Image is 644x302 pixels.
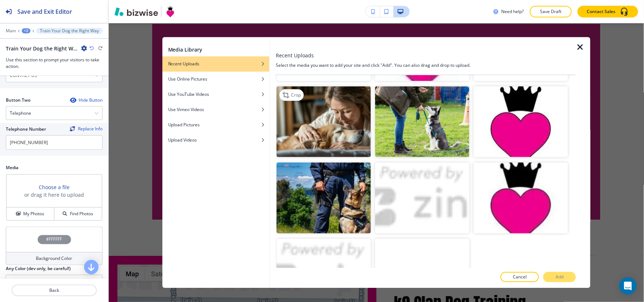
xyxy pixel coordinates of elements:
img: Replace [70,126,75,131]
button: Main [6,28,16,33]
h2: Train Your Dog the Right Way [6,45,78,52]
h4: Background Color [36,256,72,262]
button: Use Vimeo Videos [162,102,269,117]
h4: Find Photos [70,211,93,217]
h4: My Photos [23,211,44,217]
h2: Save and Exit Editor [17,7,72,16]
button: Hide Button [70,97,103,103]
h4: Select the media you want to add your site and click "Add". You can also drag and drop to upload. [276,62,576,69]
h4: Use Vimeo Videos [168,106,204,113]
h3: or drag it here to upload [24,191,84,199]
h3: Recent Uploads [276,52,314,59]
button: Train Your Dog the Right Way [36,28,103,34]
h4: Use YouTube Videos [168,91,209,98]
h4: #FFFFFF [46,236,62,243]
button: ReplaceReplace Info [70,126,103,131]
button: #FFFFFFBackground Color [6,227,103,265]
div: Choose a fileor drag it here to uploadMy PhotosFind Photos [6,174,103,221]
h4: Upload Pictures [168,122,200,128]
h3: Use this section to prompt your visitors to take action. [6,57,103,70]
button: My Photos [7,208,54,220]
input: Ex. 561-222-1111 [6,135,103,150]
h2: Button Two [6,97,30,103]
button: Find Photos [54,208,102,220]
button: Use YouTube Videos [162,87,269,102]
h2: Media Library [168,46,203,53]
p: Contact Sales [587,8,616,15]
h2: Media [6,164,103,171]
button: Cancel [500,272,539,282]
button: Upload Videos [162,132,269,148]
h4: Upload Videos [168,137,197,143]
button: +2 [22,28,30,33]
div: Open Intercom Messenger [619,277,637,295]
img: Bizwise Logo [115,7,158,16]
p: Train Your Dog the Right Way [40,28,99,33]
h4: Recent Uploads [168,61,200,67]
button: Upload Pictures [162,117,269,132]
button: Recent Uploads [162,56,269,72]
p: Cancel [513,274,527,281]
button: Back [12,285,97,296]
h4: Use Online Pictures [168,76,208,82]
h2: Telephone Number [6,126,46,132]
p: Crop [291,92,301,98]
p: Save Draft [539,8,562,15]
button: Choose a file [39,183,70,191]
img: Your Logo [165,6,176,17]
button: Save Draft [530,6,572,17]
h3: Need help? [502,8,524,15]
p: Back [12,287,96,294]
button: Use Online Pictures [162,72,269,87]
button: Contact Sales [578,6,638,17]
h4: Telephone [10,110,31,117]
h2: Any Color (dev only, be careful!) [6,265,71,272]
div: Crop [279,89,304,101]
div: Replace Info [70,126,103,131]
span: Find and replace this information across Bizwise [70,126,103,132]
